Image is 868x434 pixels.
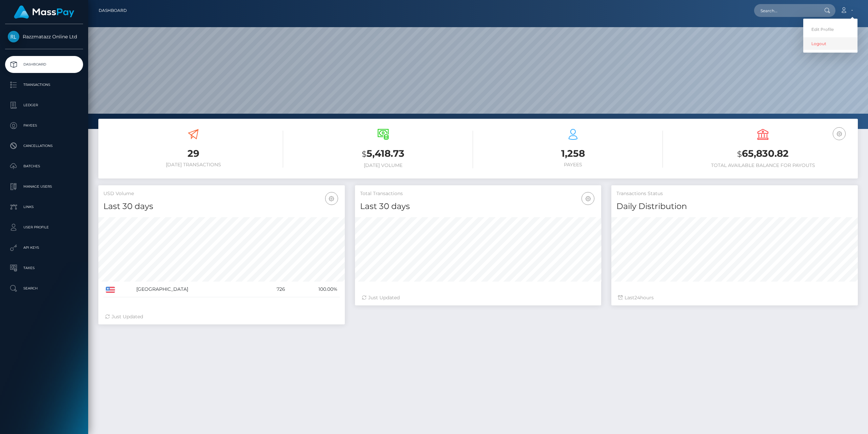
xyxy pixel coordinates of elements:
div: Just Updated [105,313,338,320]
a: Dashboard [5,56,83,73]
img: US.png [106,287,115,293]
p: API Keys [8,243,80,253]
a: Ledger [5,97,83,114]
a: Transactions [5,76,83,93]
p: Ledger [8,100,80,110]
td: 726 [258,282,288,297]
a: Logout [803,37,857,50]
h3: 65,830.82 [673,147,853,161]
h4: Last 30 days [103,201,340,212]
div: Last hours [618,294,851,301]
a: Taxes [5,260,83,277]
a: User Profile [5,219,83,236]
h4: Daily Distribution [616,201,853,212]
a: Links [5,199,83,215]
h3: 5,418.73 [293,147,473,161]
p: User Profile [8,222,80,232]
input: Search... [754,4,818,17]
h5: Total Transactions [360,190,596,197]
p: Cancellations [8,141,80,151]
small: $ [737,149,742,159]
h6: Payees [483,162,663,168]
a: Dashboard [99,3,127,18]
h6: [DATE] Transactions [103,162,283,168]
a: Edit Profile [803,23,857,36]
a: API Keys [5,239,83,256]
h3: 29 [103,147,283,160]
a: Search [5,280,83,297]
h6: [DATE] Volume [293,163,473,168]
p: Transactions [8,80,80,90]
img: Razzmatazz Online Ltd [8,31,19,42]
p: Batches [8,161,80,171]
p: Payees [8,120,80,131]
a: Manage Users [5,178,83,195]
a: Cancellations [5,137,83,154]
p: Taxes [8,263,80,273]
span: Razzmatazz Online Ltd [5,34,83,40]
h6: Total Available Balance for Payouts [673,163,853,168]
p: Search [8,283,80,294]
img: MassPay Logo [14,5,74,19]
h3: 1,258 [483,147,663,160]
p: Manage Users [8,182,80,192]
a: Batches [5,158,83,175]
td: [GEOGRAPHIC_DATA] [134,282,258,297]
td: 100.00% [288,282,340,297]
span: 24 [634,295,640,301]
p: Dashboard [8,59,80,70]
h4: Last 30 days [360,201,596,212]
h5: USD Volume [103,190,340,197]
small: $ [362,149,367,159]
p: Links [8,202,80,212]
a: Payees [5,117,83,134]
h5: Transactions Status [616,190,853,197]
div: Just Updated [362,294,595,301]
